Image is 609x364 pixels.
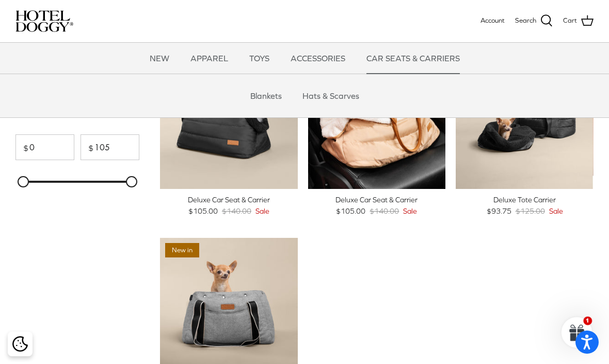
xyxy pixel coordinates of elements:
[370,205,399,217] span: $140.00
[456,194,594,205] div: Deluxe Tote Carrier
[281,43,355,74] a: ACCESSORIES
[516,205,545,217] span: $125.00
[336,205,365,217] span: $105.00
[515,15,536,26] span: Search
[240,43,279,74] a: TOYS
[16,144,28,152] span: $
[160,194,298,217] a: Deluxe Car Seat & Carrier $105.00 $140.00 Sale
[563,15,577,26] span: Cart
[480,15,505,26] a: Account
[456,51,594,189] a: Deluxe Tote Carrier
[549,205,563,217] span: Sale
[81,134,139,160] input: To
[160,51,298,189] a: Deluxe Car Seat & Carrier
[255,205,269,217] span: Sale
[8,332,33,356] div: Cookie policy
[515,14,553,28] a: Search
[81,144,93,152] span: $
[181,43,237,74] a: APPAREL
[456,194,594,217] a: Deluxe Tote Carrier $93.75 $125.00 Sale
[241,80,291,111] a: Blankets
[222,205,251,217] span: $140.00
[563,14,594,28] a: Cart
[308,194,446,217] a: Deluxe Car Seat & Carrier $105.00 $140.00 Sale
[15,134,74,160] input: From
[15,10,73,32] img: hoteldoggycom
[357,43,469,74] a: CAR SEATS & CARRIERS
[12,336,28,352] img: Cookie policy
[165,243,199,258] span: New in
[188,205,218,217] span: $105.00
[487,205,511,217] span: $93.75
[160,194,298,205] div: Deluxe Car Seat & Carrier
[140,43,179,74] a: NEW
[308,194,446,205] div: Deluxe Car Seat & Carrier
[403,205,417,217] span: Sale
[480,16,505,24] span: Account
[308,51,446,189] a: Deluxe Car Seat & Carrier
[11,335,29,353] button: Cookie policy
[293,80,368,111] a: Hats & Scarves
